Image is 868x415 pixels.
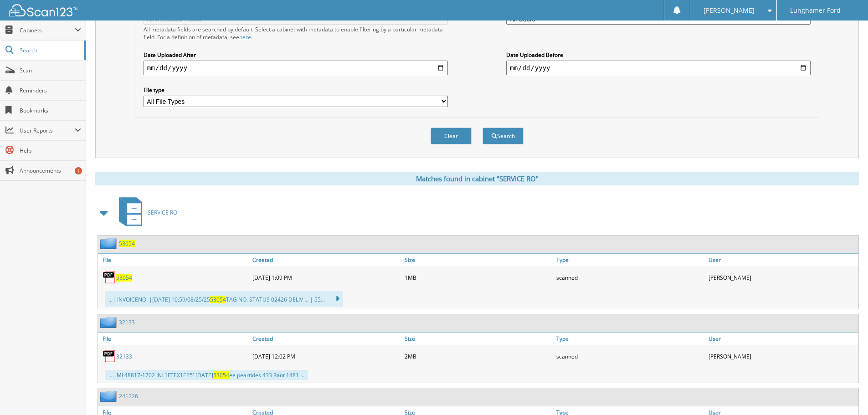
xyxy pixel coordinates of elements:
[119,318,135,326] a: 32133
[144,61,448,75] input: start
[100,390,119,402] img: folder2.png
[20,26,75,34] span: Cabinets
[20,46,80,54] span: Search
[706,347,858,365] div: [PERSON_NAME]
[98,333,250,345] a: File
[116,353,132,360] a: 32133
[119,240,135,247] a: 53054
[431,128,472,144] button: Clear
[402,333,555,345] a: Size
[95,172,859,185] div: Matches found in cabinet "SERVICE RO"
[554,254,706,266] a: Type
[402,268,555,287] div: 1MB
[554,347,706,365] div: scanned
[116,274,132,282] a: 53054
[144,26,448,41] div: All metadata fields are searched by default. Select a cabinet with metadata to enable filtering b...
[554,333,706,345] a: Type
[483,128,524,144] button: Search
[20,147,81,154] span: Help
[250,347,402,365] div: [DATE] 12:02 PM
[100,238,119,249] img: folder2.png
[20,107,81,114] span: Bookmarks
[144,86,448,94] label: File type
[100,317,119,328] img: folder2.png
[144,51,448,59] label: Date Uploaded After
[506,51,811,59] label: Date Uploaded Before
[250,254,402,266] a: Created
[105,370,308,380] div: .... ,MI 48817-1702 IN: 1FTEX1EP5' [DATE] ee peartides 433 Rant 1481 ...
[402,347,555,365] div: 2MB
[250,268,402,287] div: [DATE] 1:09 PM
[402,254,555,266] a: Size
[103,271,116,284] img: PDF.png
[9,4,77,16] img: scan123-logo-white.svg
[706,254,858,266] a: User
[113,195,177,231] a: SERVICE RO
[239,33,251,41] a: here
[98,254,250,266] a: File
[20,67,81,74] span: Scan
[103,349,116,363] img: PDF.png
[20,167,81,174] span: Announcements
[790,8,841,13] span: Lunghamer Ford
[20,87,81,94] span: Reminders
[213,371,229,379] span: 53054
[210,296,226,303] span: 53054
[250,333,402,345] a: Created
[105,291,343,307] div: ...| INVOICENO. |[DATE] 10:59/08/25/25 TAG NO. STATUS 02426 DELIV ... | 55...
[75,167,82,174] div: 1
[706,268,858,287] div: [PERSON_NAME]
[554,268,706,287] div: scanned
[119,392,138,400] a: 241226
[506,61,811,75] input: end
[148,209,177,216] span: SERVICE RO
[706,333,858,345] a: User
[704,8,755,13] span: [PERSON_NAME]
[20,127,75,134] span: User Reports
